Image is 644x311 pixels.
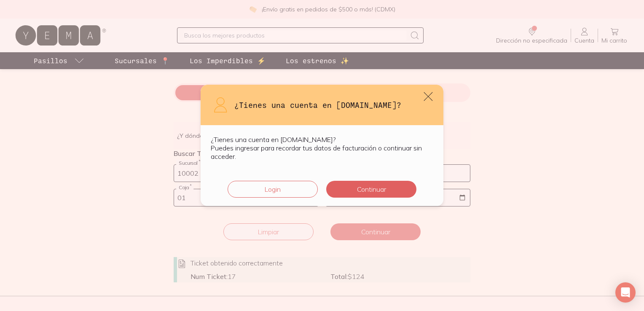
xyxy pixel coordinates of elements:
button: Login [228,181,318,198]
h3: ¿Tienes una cuenta en [DOMAIN_NAME]? [234,99,433,110]
div: Open Intercom Messenger [615,282,636,303]
p: ¿Tienes una cuenta en [DOMAIN_NAME]? Puedes ingresar para recordar tus datos de facturación o con... [211,135,433,161]
button: Continuar [326,181,416,198]
div: default [201,85,443,206]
